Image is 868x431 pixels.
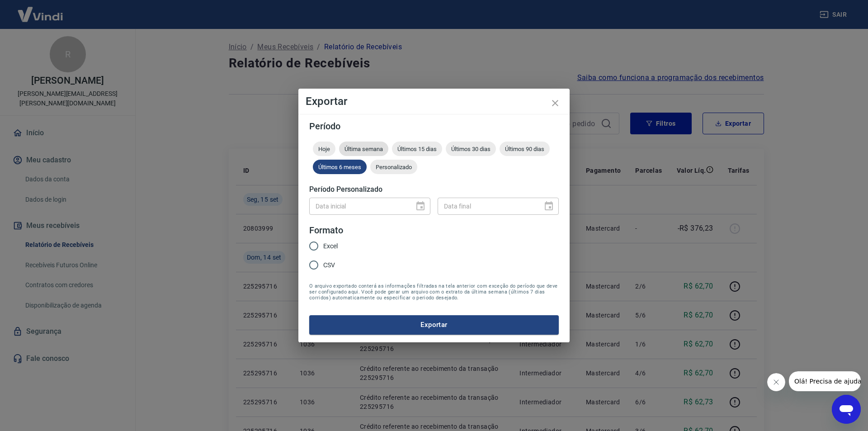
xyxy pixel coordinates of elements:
[309,198,408,214] input: DD/MM/YYYY
[500,146,550,152] span: Últimos 90 dias
[309,185,559,194] h5: Período Personalizado
[5,6,76,14] span: Olá! Precisa de ajuda?
[544,92,566,114] button: close
[370,160,417,174] div: Personalizado
[789,371,861,391] iframe: Mensagem da empresa
[323,260,335,270] span: CSV
[313,164,367,171] span: Últimos 6 meses
[446,146,496,152] span: Últimos 30 dias
[438,198,536,214] input: DD/MM/YYYY
[313,160,367,174] div: Últimos 6 meses
[339,142,388,156] div: Última semana
[446,142,496,156] div: Últimos 30 dias
[309,283,559,301] span: O arquivo exportado conterá as informações filtradas na tela anterior com exceção do período que ...
[392,146,442,152] span: Últimos 15 dias
[309,122,559,131] h5: Período
[313,142,335,156] div: Hoje
[309,224,343,237] legend: Formato
[500,142,550,156] div: Últimos 90 dias
[832,395,861,424] iframe: Botão para abrir a janela de mensagens
[323,242,338,251] span: Excel
[339,146,388,152] span: Última semana
[313,146,335,152] span: Hoje
[309,315,559,334] button: Exportar
[306,96,562,107] h4: Exportar
[767,373,785,391] iframe: Fechar mensagem
[370,164,417,171] span: Personalizado
[392,142,442,156] div: Últimos 15 dias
